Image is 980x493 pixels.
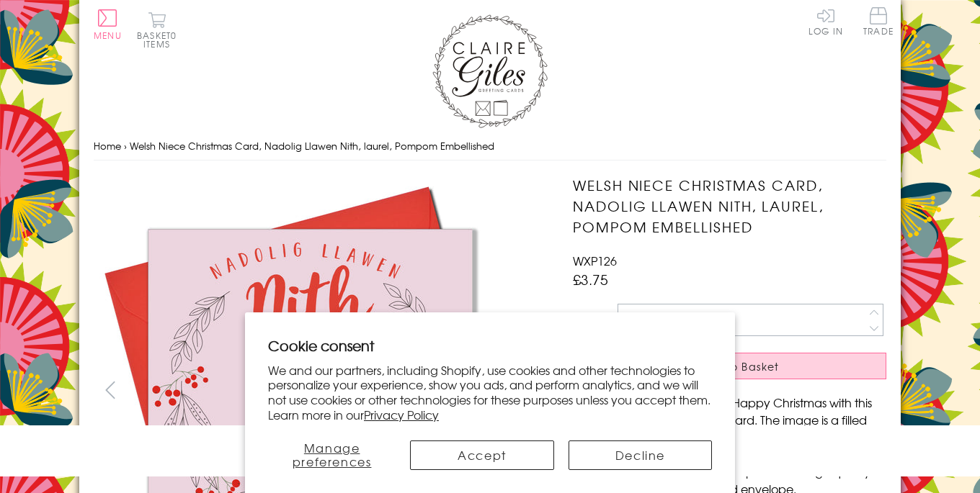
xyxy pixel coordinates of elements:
[94,139,121,153] a: Home
[130,139,494,153] span: Welsh Niece Christmas Card, Nadolig Llawen Nith, laurel, Pompom Embellished
[364,406,439,423] a: Privacy Policy
[268,335,712,356] h2: Cookie consent
[569,440,712,470] button: Decline
[94,9,122,40] button: Menu
[94,132,886,161] nav: breadcrumbs
[863,7,894,38] a: Trade
[94,29,122,42] span: Menu
[698,359,780,374] span: Add to Basket
[432,14,548,128] img: Claire Giles Greetings Cards
[808,7,843,35] a: Log In
[573,175,886,237] h1: Welsh Niece Christmas Card, Nadolig Llawen Nith, laurel, Pompom Embellished
[94,374,126,406] button: prev
[143,29,177,50] span: 0 items
[863,7,894,35] span: Trade
[573,252,617,269] span: WXP126
[124,139,127,153] span: ›
[268,440,396,470] button: Manage preferences
[137,12,177,48] button: Basket0 items
[268,363,712,422] p: We and our partners, including Shopify, use cookies and other technologies to personalize your ex...
[573,269,608,289] span: £3.75
[410,440,553,470] button: Accept
[293,439,372,470] span: Manage preferences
